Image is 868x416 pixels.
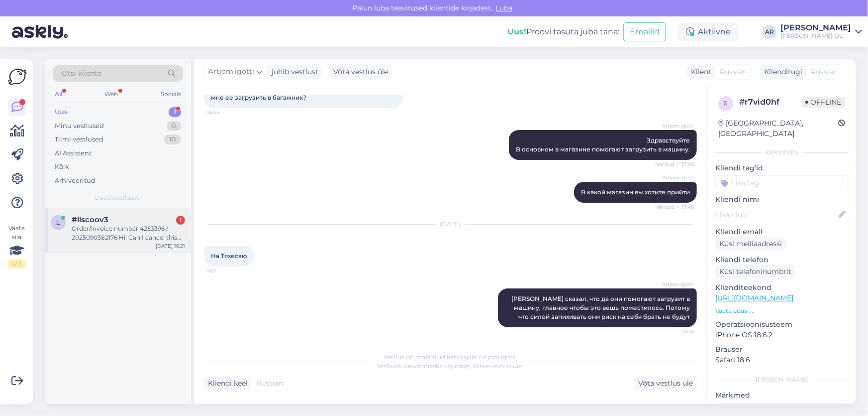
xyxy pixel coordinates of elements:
span: 16:16 [657,328,694,335]
div: Proovi tasuta juba täna: [507,26,619,38]
span: Offline [801,97,845,108]
div: Arhiveeritud [55,176,96,186]
div: Küsi telefoninumbrit [715,265,795,278]
div: # r7vid0hf [739,96,801,108]
p: Kliendi telefon [715,255,848,265]
div: Kliendi info [715,148,848,157]
span: Nähtud ✓ 17:46 [655,203,694,211]
span: На Тяхесаю [211,252,247,260]
p: Brauser [715,344,848,355]
p: Klienditeekond [715,282,848,293]
div: 1 [169,107,181,117]
div: 10 [164,135,181,144]
p: Safari 18.6 [715,355,848,365]
span: 16:11 [207,267,244,275]
p: Vaata edasi ... [715,306,848,315]
span: #llscoov3 [72,215,108,224]
p: Kliendi email [715,227,848,237]
span: r [724,100,728,107]
p: Operatsioonisüsteem [715,319,848,330]
button: Emailid [623,22,666,41]
p: Kliendi nimi [715,194,848,205]
div: Klienditugi [760,67,802,77]
div: Tiimi vestlused [55,135,103,144]
span: В какой магазин вы хотите прийти [581,188,690,196]
div: 2 / 3 [8,260,26,269]
span: Vestluse ülevõtmiseks vajutage [377,362,524,370]
div: Klient [687,67,711,77]
div: [PERSON_NAME] OÜ [780,32,851,40]
span: Nähtud ✓ 17:46 [655,160,694,168]
span: Uued vestlused [95,193,141,202]
span: Otsi kliente [62,68,101,79]
p: Märkmed [715,390,848,401]
span: Russian [811,67,838,77]
div: Aktiivne [678,23,739,41]
span: Russian [256,378,283,389]
span: Artjom.igotti [657,122,694,130]
div: Socials [159,88,183,101]
div: Web [103,88,120,101]
span: Artjom.igotti [657,174,694,181]
div: Kõik [55,162,69,172]
span: Artjom.igotti [657,280,694,288]
div: Küsi meiliaadressi [715,237,786,251]
div: 1 [176,216,185,225]
span: Luba [493,3,516,12]
div: AR [763,25,776,39]
div: [PERSON_NAME] [780,24,851,32]
span: Vestlus on määratud kasutajale Artjom.igotti [384,353,517,361]
span: l [57,219,60,226]
span: Russian [720,67,747,77]
a: [PERSON_NAME][PERSON_NAME] OÜ [780,24,862,40]
div: Order/invoice number 4253396 / 2025090382176 Hi! Can I cancel this order? I placed it only this m... [72,224,185,242]
span: 16:44 [207,109,244,116]
span: Artjom.igotti [208,66,254,77]
div: Minu vestlused [55,121,104,131]
input: Lisa nimi [716,209,837,220]
div: [DATE] 16:21 [156,242,185,250]
i: „Võtke vestlus üle” [470,362,524,370]
img: Askly Logo [8,67,27,86]
div: Võta vestlus üle [634,377,697,390]
div: Kliendi keel [204,378,248,389]
div: Vaata siia [8,224,26,269]
div: Võta vestlus üle [329,65,392,79]
a: [URL][DOMAIN_NAME] [715,293,793,302]
p: Kliendi tag'id [715,163,848,173]
div: All [53,88,64,101]
div: Uus [55,107,68,117]
div: [PERSON_NAME] [715,375,848,384]
b: Uus! [507,27,526,36]
div: [DATE] [204,220,697,229]
div: juhib vestlust [268,67,318,77]
input: Lisa tag [715,175,848,190]
div: 0 [167,121,181,131]
span: [PERSON_NAME] сказал, что да они помогают загрузит в машину, главное чтобы это вещь поместилось. ... [511,295,691,320]
div: [GEOGRAPHIC_DATA], [GEOGRAPHIC_DATA] [718,118,838,139]
p: iPhone OS 18.6.2 [715,330,848,340]
div: AI Assistent [55,148,92,158]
